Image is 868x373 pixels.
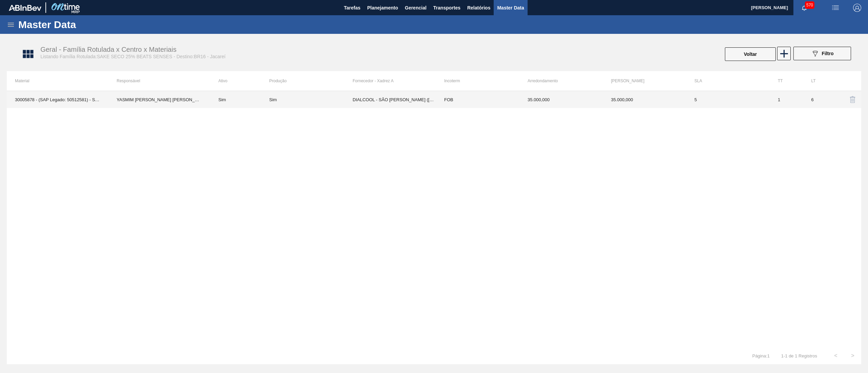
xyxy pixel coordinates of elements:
[790,47,854,62] div: Filtrar Família Rotulada x Centro x Material
[803,91,836,108] td: 6
[849,95,857,104] img: delete-icon
[7,91,108,108] td: 30005878 - (SAP Legado: 50512581) - SAKE SECO 25 5PORCENTO
[436,91,519,108] td: FOB
[724,47,776,62] div: Voltar Para Família Rotulada x Centro
[436,71,519,91] th: Incoterm
[269,97,353,102] div: Material sem Data de Descontinuação
[353,91,436,108] td: DIALCOOL - SÃO ROQUE (SP)
[793,47,851,60] button: Filtro
[7,71,108,91] th: Material
[40,54,225,59] span: Listando Família Rotulada:SAKE SECO 25% BEATS SENSES - Destino:BR16 - Jacareí
[686,71,770,91] th: SLA
[845,91,861,108] button: delete-icon
[367,4,398,12] span: Planejamento
[827,347,844,364] button: <
[210,71,269,91] th: Ativo
[780,353,817,358] span: 1 - 1 de 1 Registros
[793,3,815,13] button: Notificações
[9,5,41,11] img: TNhmsLtSVTkK8tSr43FrP2fwEKptu5GPRR3wAAAABJRU5ErkJggg==
[770,71,803,91] th: TT
[519,91,603,108] td: 35000
[353,71,436,91] th: Fornecedor - Xadrez A
[344,4,360,12] span: Tarefas
[497,4,524,12] span: Master Data
[831,4,840,12] img: userActions
[845,91,853,108] div: Excluir Material
[519,71,603,91] th: Arredondamento
[405,4,427,12] span: Gerencial
[603,71,686,91] th: [PERSON_NAME]
[269,71,353,91] th: Produção
[822,51,834,56] span: Filtro
[776,47,790,62] div: Nova Família Rotulada x Centro x Material
[770,91,803,108] td: 1
[603,91,686,108] td: 35000
[805,1,814,9] span: 570
[686,91,770,108] td: 5
[210,91,269,108] td: Sim
[108,91,210,108] td: YASMIM FERREIRA DA SILVA
[18,21,139,28] h1: Master Data
[803,71,836,91] th: LT
[433,4,460,12] span: Transportes
[853,4,861,12] img: Logout
[844,347,861,364] button: >
[269,97,277,102] div: Sim
[40,46,176,53] span: Geral - Família Rotulada x Centro x Materiais
[752,353,770,358] span: Página : 1
[725,47,776,61] button: Voltar
[108,71,210,91] th: Responsável
[467,4,490,12] span: Relatórios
